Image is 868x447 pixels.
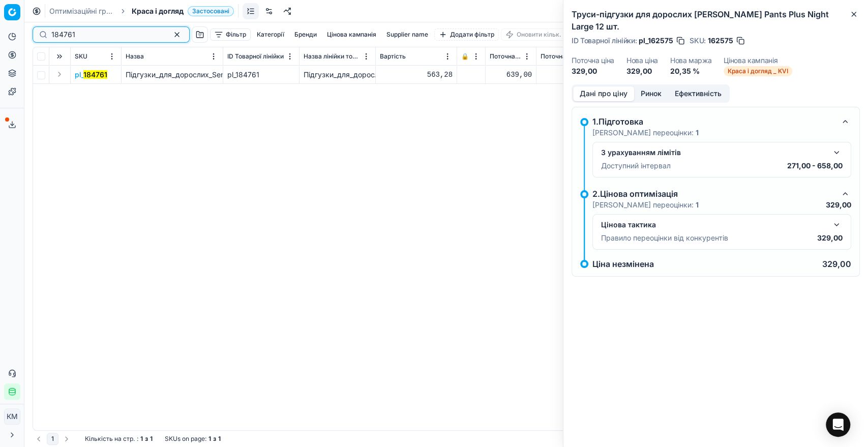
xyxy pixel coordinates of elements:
span: 🔒 [461,52,469,61]
p: [PERSON_NAME] переоцінки: [592,200,699,210]
strong: 1 [150,435,153,443]
button: Категорії [253,28,288,41]
span: Краса і доглядЗастосовані [132,6,234,16]
div: 563,28 [380,70,453,80]
p: [PERSON_NAME] переоцінки: [592,128,699,138]
p: Доступний інтервал [601,161,671,171]
p: Правило переоцінки від конкурентів [601,233,728,243]
div: : [85,435,153,443]
nav: pagination [33,433,73,445]
h2: Труси-підгузки для дорослих [PERSON_NAME] Pants Plus Night Largе 12 шт. [572,8,860,33]
p: 329,00 [817,233,843,243]
span: pl_162575 [639,36,673,46]
div: pl_184761 [227,70,295,80]
a: Оптимізаційні групи [49,6,114,16]
span: 162575 [708,36,733,46]
span: Назва лінійки товарів [304,52,361,61]
p: 329,00 [822,260,851,268]
strong: 1 [218,435,221,443]
div: 2.Цінова оптимізація [592,188,835,200]
button: pl_184761 [75,70,107,80]
input: Пошук по SKU або назві [51,29,163,40]
button: Бренди [290,28,321,41]
strong: з [145,435,148,443]
strong: 1 [140,435,143,443]
button: Цінова кампанія [323,28,380,41]
button: Оновити кільк. [501,28,566,41]
span: ID Товарної лінійки [227,52,284,61]
span: КM [5,409,20,424]
button: Expand all [53,50,66,63]
strong: 1 [208,435,211,443]
span: Краса і догляд [132,6,184,16]
div: Open Intercom Messenger [826,412,850,437]
div: З урахуванням лімітів [601,147,826,158]
dd: 329,00 [626,66,658,76]
span: pl_ [75,70,107,80]
dt: Нова ціна [626,57,658,64]
span: Застосовані [188,6,234,16]
strong: з [213,435,216,443]
button: 1 [47,433,58,445]
strong: 1 [696,200,699,209]
span: SKUs on page : [165,435,206,443]
span: Поточна промо ціна [541,52,598,61]
span: ID Товарної лінійки : [572,37,637,44]
strong: 1 [696,128,699,137]
p: 271,00 - 658,00 [787,161,843,171]
button: КM [4,408,20,425]
p: 329,00 [826,200,851,210]
button: Go to next page [61,433,73,445]
span: Вартість [380,52,406,61]
dt: Нова маржа [670,57,712,64]
div: 639,00 [490,70,532,80]
dt: Поточна ціна [572,57,614,64]
mark: 184761 [83,70,107,79]
div: Підгузки_для_дорослих_Seni_Basic_Large_30_шт. [304,70,371,80]
button: Expand [53,68,66,80]
dt: Цінова кампанія [724,57,792,64]
div: 639,00 [541,70,608,80]
nav: breadcrumb [49,6,234,16]
dd: 329,00 [572,66,614,76]
dd: 20,35 % [670,66,712,76]
button: Фільтр [210,28,251,41]
span: Поточна ціна [490,52,522,61]
span: SKU [75,52,87,61]
span: Підгузки_для_дорослих_Seni_Basic_Large_30_шт. [126,70,295,79]
button: Ефективність [668,86,728,101]
div: 1.Підготовка [592,115,835,128]
div: Цінова тактика [601,220,826,230]
span: SKU : [690,37,706,44]
p: Ціна незмінена [592,260,654,268]
button: Ринок [634,86,668,101]
span: Назва [126,52,144,61]
span: Кількість на стр. [85,435,135,443]
span: Краса і догляд _ KVI [724,66,792,76]
button: Дані про ціну [573,86,634,101]
button: Додати фільтр [434,28,499,41]
button: Supplier name [382,28,432,41]
button: Go to previous page [33,433,45,445]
